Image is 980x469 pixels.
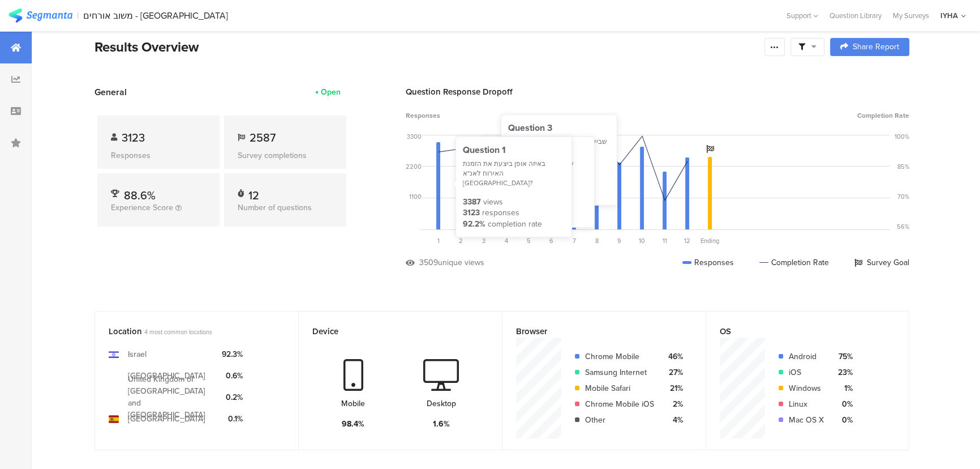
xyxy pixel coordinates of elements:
a: Question Library [824,10,887,21]
i: Survey Goal [706,145,714,153]
div: Question 1 [463,144,565,156]
div: Survey Goal [854,257,909,268]
span: General [94,86,127,99]
div: 98.4% [342,418,364,430]
span: Responses [406,110,440,121]
div: Chrome Mobile iOS [585,398,654,410]
div: 0.1% [222,413,243,425]
div: Open [321,86,341,98]
a: My Surveys [887,10,935,21]
div: Desktop [427,398,456,410]
div: Other [585,414,654,426]
div: 1100 [409,192,422,201]
div: 0.6% [222,370,243,382]
span: 4 [505,236,508,245]
div: משוב אורחים - [GEOGRAPHIC_DATA] [83,10,228,21]
div: 0% [833,414,853,426]
div: Android [789,351,824,363]
div: Ending [699,236,721,245]
div: Question Response Dropoff [406,86,909,98]
div: Chrome Mobile [585,351,654,363]
div: 1% [833,382,853,394]
span: 3123 [122,129,145,146]
div: 2200 [406,162,422,171]
div: Completion Rate [759,257,829,268]
span: 88.6% [124,187,156,204]
div: views [483,197,503,208]
span: 2587 [250,129,276,146]
div: 56% [897,222,909,231]
div: 85% [897,162,909,171]
div: Windows [789,382,824,394]
div: 46% [663,351,683,363]
div: 70% [897,192,909,201]
div: 12 [248,187,259,198]
div: Responses [111,150,206,161]
div: Device [312,325,470,338]
div: 3300 [407,132,422,141]
div: [GEOGRAPHIC_DATA] [128,370,205,382]
span: 12 [684,236,690,245]
div: 100% [895,132,909,141]
div: 4% [663,414,683,426]
div: Samsung Internet [585,366,654,378]
div: OS [720,325,876,338]
div: 3123 [463,207,480,219]
span: 9 [617,236,621,245]
div: Mobile [341,398,365,410]
div: 27% [663,366,683,378]
span: 6 [549,236,553,245]
div: iOS [789,366,824,378]
div: Mac OS X [789,414,824,426]
div: Linux [789,398,824,410]
div: באיזה אופן ביצעת את הזמנת האירוח לאנ"א [GEOGRAPHIC_DATA]? [463,159,565,187]
span: 10 [639,236,645,245]
div: | [77,9,79,22]
div: Results Overview [94,37,759,57]
div: responses [482,207,519,219]
div: unique views [438,257,484,268]
div: Survey completions [238,150,333,161]
span: Share Report [853,43,899,51]
span: Completion Rate [857,110,909,121]
img: segmanta logo [8,8,72,23]
div: 21% [663,382,683,394]
span: Experience Score [111,202,173,214]
div: 92.2% [463,219,485,230]
div: 3509 [419,257,438,268]
div: Browser [516,325,673,338]
div: 0.2% [222,391,243,403]
span: Number of questions [238,202,312,214]
div: Support [786,7,818,24]
span: 8 [595,236,599,245]
span: 1 [437,236,440,245]
div: Israel [128,348,147,360]
div: 1.6% [433,418,450,430]
div: 2% [663,398,683,410]
div: Responses [682,257,734,268]
div: United Kingdom of [GEOGRAPHIC_DATA] and [GEOGRAPHIC_DATA] [128,373,213,421]
div: Location [109,325,266,338]
span: 3 [482,236,485,245]
span: 7 [573,236,576,245]
span: 11 [663,236,667,245]
span: 5 [527,236,531,245]
div: [GEOGRAPHIC_DATA] [128,413,205,425]
div: Mobile Safari [585,382,654,394]
div: 3387 [463,197,481,208]
div: IYHA [940,10,958,21]
div: 23% [833,366,853,378]
div: Question 3 [508,122,610,134]
div: 75% [833,351,853,363]
span: 2 [459,236,463,245]
div: completion rate [488,219,542,230]
span: 4 most common locations [144,327,212,336]
div: 0% [833,398,853,410]
div: 92.3% [222,348,243,360]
